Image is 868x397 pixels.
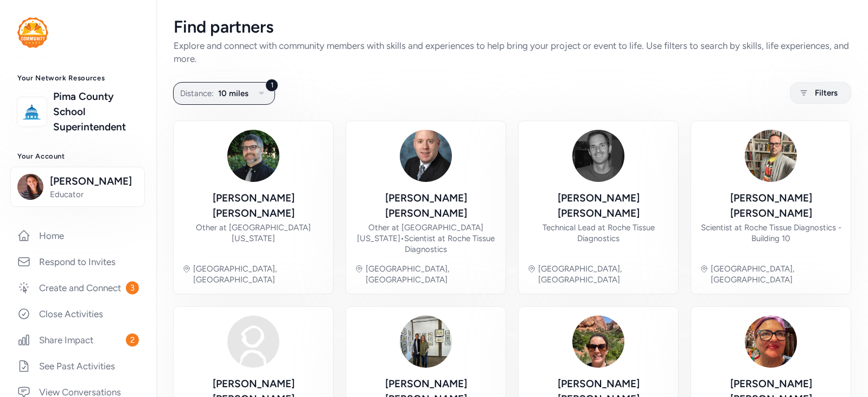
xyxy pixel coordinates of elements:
[366,263,497,285] div: [GEOGRAPHIC_DATA], [GEOGRAPHIC_DATA]
[815,86,838,99] span: Filters
[17,152,139,161] h3: Your Account
[20,100,44,124] img: logo
[265,79,278,92] div: 1
[745,130,797,182] img: Avatar
[174,17,851,37] div: Find partners
[400,234,404,243] span: •
[400,130,452,182] img: Avatar
[355,222,497,255] div: Other at [GEOGRAPHIC_DATA][US_STATE] Scientist at Roche Tissue Diagnostics
[218,87,248,100] span: 10 miles
[572,316,624,368] img: Avatar
[173,82,275,105] button: 1Distance:10 miles
[182,222,324,244] div: Other at [GEOGRAPHIC_DATA][US_STATE]
[9,302,148,326] a: Close Activities
[126,333,139,346] span: 2
[9,276,148,300] a: Create and Connect3
[527,222,669,244] div: Technical Lead at Roche Tissue Diagnostics
[9,250,148,274] a: Respond to Invites
[17,74,139,83] h3: Your Network Resources
[193,263,324,285] div: [GEOGRAPHIC_DATA], [GEOGRAPHIC_DATA]
[10,167,145,207] button: [PERSON_NAME]Educator
[9,328,148,352] a: Share Impact2
[182,191,324,221] div: [PERSON_NAME] [PERSON_NAME]
[174,39,851,65] div: Explore and connect with community members with skills and experiences to help bring your project...
[700,191,842,221] div: [PERSON_NAME] [PERSON_NAME]
[572,130,624,182] img: Avatar
[9,224,148,248] a: Home
[227,130,279,182] img: Avatar
[50,174,138,189] span: [PERSON_NAME]
[355,191,497,221] div: [PERSON_NAME] [PERSON_NAME]
[711,263,842,285] div: [GEOGRAPHIC_DATA], [GEOGRAPHIC_DATA]
[745,316,797,368] img: Avatar
[180,87,214,100] span: Distance:
[227,316,279,368] img: Avatar
[538,263,669,285] div: [GEOGRAPHIC_DATA], [GEOGRAPHIC_DATA]
[527,191,669,221] div: [PERSON_NAME] [PERSON_NAME]
[50,189,138,200] span: Educator
[126,281,139,294] span: 3
[9,354,148,378] a: See Past Activities
[53,89,139,135] a: Pima County School Superintendent
[400,316,452,368] img: Avatar
[17,17,48,48] img: logo
[700,222,842,244] div: Scientist at Roche Tissue Diagnostics - Building 10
